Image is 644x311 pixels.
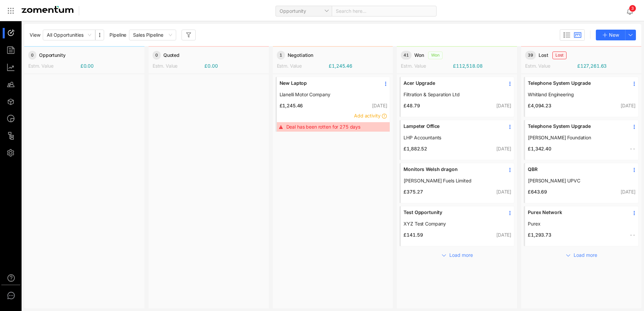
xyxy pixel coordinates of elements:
span: Test Opportunity [404,209,498,216]
span: £0.00 [80,63,94,69]
span: Telephone System Upgrade [528,80,622,87]
button: Load more [559,249,604,260]
span: New Laptop [280,80,374,87]
a: Telephone System Upgrade [528,123,622,134]
span: £1,245.46 [277,102,303,109]
span: Add activity [354,113,380,118]
a: Acer Upgrade [404,80,498,91]
a: Lampeter Office [404,123,498,134]
span: Estm. Value [277,63,302,69]
button: New [596,30,625,40]
a: [PERSON_NAME] UPVC [528,177,622,184]
span: [DATE] [496,232,511,238]
span: [DATE] [496,146,511,151]
span: Lampeter Office [404,123,498,130]
span: View [30,32,40,38]
span: Sales Pipeline [133,30,172,40]
span: Negotiation [288,52,313,59]
a: Monitors Welsh dragon [404,166,498,177]
span: [DATE] [620,103,636,108]
div: New LaptopLlanelli Motor Company£1,245.46[DATE]Add activityDeal has been rotten for 275 days [276,77,390,132]
span: New [609,31,619,39]
div: Monitors Welsh dragon[PERSON_NAME] Fuels Limited£375.27[DATE] [399,163,514,203]
div: Purex NetworkPurex£1,293.73-- [524,206,639,246]
span: [DATE] [620,189,636,195]
div: QBR[PERSON_NAME] UPVC£643.69[DATE] [524,163,639,203]
span: Telephone System Upgrade [528,123,622,130]
span: £127,261.63 [577,63,607,69]
span: 3 [631,6,634,11]
a: Telephone System Upgrade [528,80,622,91]
span: Won [414,52,424,59]
a: Purex Network [528,209,622,220]
span: Load more [449,251,473,259]
span: Quoted [163,52,180,59]
span: £1,293.73 [525,232,551,238]
a: Purex [528,220,622,227]
span: [DATE] [496,189,511,195]
span: 41 [401,51,412,60]
span: Load more [574,251,597,259]
span: £1,882.52 [401,145,427,152]
span: Estm. Value [525,63,550,69]
span: £375.27 [401,188,423,195]
span: Purex Network [528,209,622,216]
span: £1,245.46 [329,63,352,69]
span: Lost [539,52,548,59]
span: 1 [277,51,285,60]
span: 0 [153,51,161,60]
span: Deal has been rotten for 275 days [286,124,360,130]
span: £0.00 [204,63,218,69]
span: Estm. Value [401,63,426,69]
div: Telephone System UpgradeWhitland Engineering£4,094.23[DATE] [524,77,639,117]
a: [PERSON_NAME] Foundation [528,134,622,141]
span: Estm. Value [28,63,53,69]
span: Opportunity [280,6,328,16]
a: Llanelli Motor Company [280,91,374,98]
a: Whitland Engineering [528,91,622,98]
span: QBR [528,166,622,173]
sup: 3 [629,5,636,12]
span: [DATE] [372,103,387,108]
a: QBR [528,166,622,177]
span: Acer Upgrade [404,80,498,87]
div: Telephone System Upgrade[PERSON_NAME] Foundation£1,342.40-- [524,120,639,160]
span: Won [428,51,443,59]
div: Lampeter OfficeLHP Accountants£1,882.52[DATE] [399,120,514,160]
a: LHP Accountants [404,134,498,141]
span: £141.59 [401,232,423,238]
a: New Laptop [280,80,374,91]
div: Notifications [626,3,639,19]
span: £48.79 [401,102,420,109]
span: -- [630,146,636,151]
span: 0 [28,51,36,60]
span: [DATE] [496,103,511,108]
a: Filtration & Separation Ltd [404,91,498,98]
span: Monitors Welsh dragon [404,166,498,173]
a: Test Opportunity [404,209,498,220]
span: Opportunity [39,52,65,59]
span: £1,342.40 [525,145,551,152]
div: Acer UpgradeFiltration & Separation Ltd£48.79[DATE] [399,77,514,117]
a: XYZ Test Company [404,220,498,227]
span: £4,094.23 [525,102,551,109]
span: £643.69 [525,188,547,195]
img: Zomentum Logo [22,6,73,13]
span: 39 [525,51,536,60]
span: All Opportunities [47,30,91,40]
span: Pipeline [109,32,126,38]
span: -- [630,232,636,238]
span: £112,518.08 [453,63,482,69]
div: Test OpportunityXYZ Test Company£141.59[DATE] [399,206,514,246]
span: Estm. Value [153,63,178,69]
a: [PERSON_NAME] Fuels Limited [404,177,498,184]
